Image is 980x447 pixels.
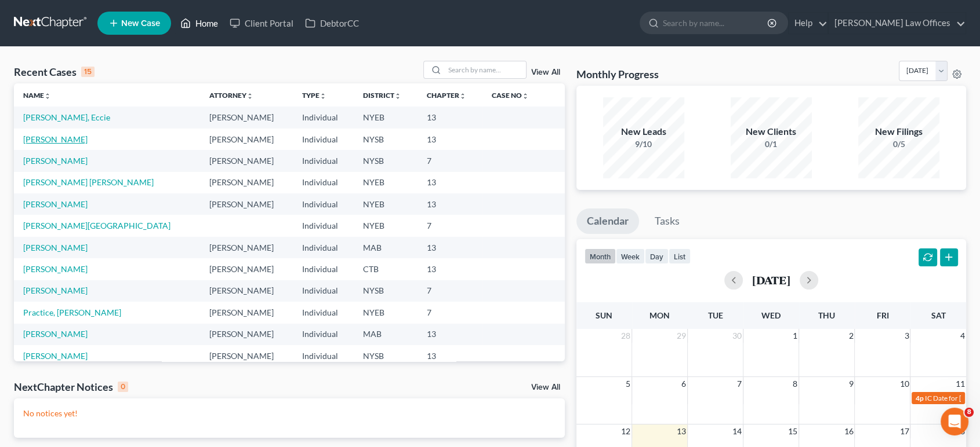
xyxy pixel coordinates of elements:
td: Individual [293,302,354,323]
a: View All [531,68,560,76]
td: [PERSON_NAME] [200,258,293,280]
a: [PERSON_NAME], Eccie [23,112,110,122]
span: Mon [649,310,670,320]
span: 13 [676,424,687,438]
td: Individual [293,258,354,280]
span: Sat [931,310,945,320]
span: 29 [676,329,687,343]
div: New Clients [731,125,812,138]
span: 3 [903,329,910,343]
td: Individual [293,172,354,193]
a: [PERSON_NAME] [23,156,88,166]
a: DebtorCC [299,13,365,34]
td: 13 [418,258,482,280]
td: NYSB [354,280,418,302]
div: 15 [81,67,95,77]
td: NYEB [354,215,418,236]
td: Individual [293,193,354,215]
a: Districtunfold_more [363,91,401,100]
div: 0/1 [731,138,812,150]
td: 13 [418,193,482,215]
td: 7 [418,280,482,302]
span: 11 [954,377,966,391]
td: NYEB [354,172,418,193]
div: 0/5 [858,138,939,150]
td: 13 [418,172,482,193]
span: 6 [680,377,687,391]
h3: Monthly Progress [576,67,659,81]
td: CTB [354,258,418,280]
td: 13 [418,345,482,367]
td: Individual [293,150,354,171]
h2: [DATE] [752,274,790,286]
a: [PERSON_NAME] [23,134,88,144]
a: Practice, [PERSON_NAME] [23,307,121,317]
a: [PERSON_NAME] [23,199,88,209]
td: [PERSON_NAME] [200,280,293,302]
td: Individual [293,215,354,236]
td: NYEB [354,193,418,215]
input: Search by name... [445,61,526,78]
input: Search by name... [663,12,769,34]
a: Typeunfold_more [302,91,326,100]
a: [PERSON_NAME] [23,243,88,252]
a: Help [789,13,827,34]
td: MAB [354,324,418,345]
td: NYSB [354,129,418,150]
td: [PERSON_NAME] [200,107,293,128]
span: Thu [818,310,835,320]
td: 13 [418,324,482,345]
td: [PERSON_NAME] [200,150,293,171]
button: week [616,248,645,264]
span: Wed [761,310,781,320]
td: 13 [418,107,482,128]
div: NextChapter Notices [14,380,128,394]
div: 0 [118,382,128,392]
span: 16 [843,424,854,438]
span: 28 [620,329,631,343]
td: 7 [418,302,482,323]
span: 8 [964,408,974,417]
td: MAB [354,237,418,258]
td: [PERSON_NAME] [200,129,293,150]
span: 4 [959,329,966,343]
span: Fri [876,310,888,320]
td: [PERSON_NAME] [200,324,293,345]
span: 10 [898,377,910,391]
button: list [669,248,691,264]
span: 12 [620,424,631,438]
a: Attorneyunfold_more [209,91,253,100]
p: No notices yet! [23,408,556,419]
span: 7 [736,377,743,391]
a: Chapterunfold_more [427,91,466,100]
span: 2 [847,329,854,343]
span: 5 [625,377,631,391]
div: Recent Cases [14,65,95,79]
i: unfold_more [522,93,529,100]
a: Home [175,13,224,34]
span: Sun [596,310,612,320]
span: New Case [121,19,160,28]
td: 13 [418,237,482,258]
span: 1 [792,329,798,343]
span: 9 [847,377,854,391]
td: Individual [293,345,354,367]
div: New Leads [603,125,684,138]
a: View All [531,383,560,391]
td: 13 [418,129,482,150]
span: 17 [898,424,910,438]
a: [PERSON_NAME] [PERSON_NAME] [23,177,154,187]
td: Individual [293,324,354,345]
a: [PERSON_NAME] Law Offices [829,13,966,34]
td: Individual [293,129,354,150]
span: 4p [915,394,923,402]
button: day [645,248,669,264]
i: unfold_more [459,93,466,100]
span: 30 [731,329,743,343]
span: 15 [787,424,798,438]
div: New Filings [858,125,939,138]
span: Tue [708,310,723,320]
a: [PERSON_NAME][GEOGRAPHIC_DATA] [23,221,170,230]
td: NYEB [354,107,418,128]
td: 7 [418,215,482,236]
